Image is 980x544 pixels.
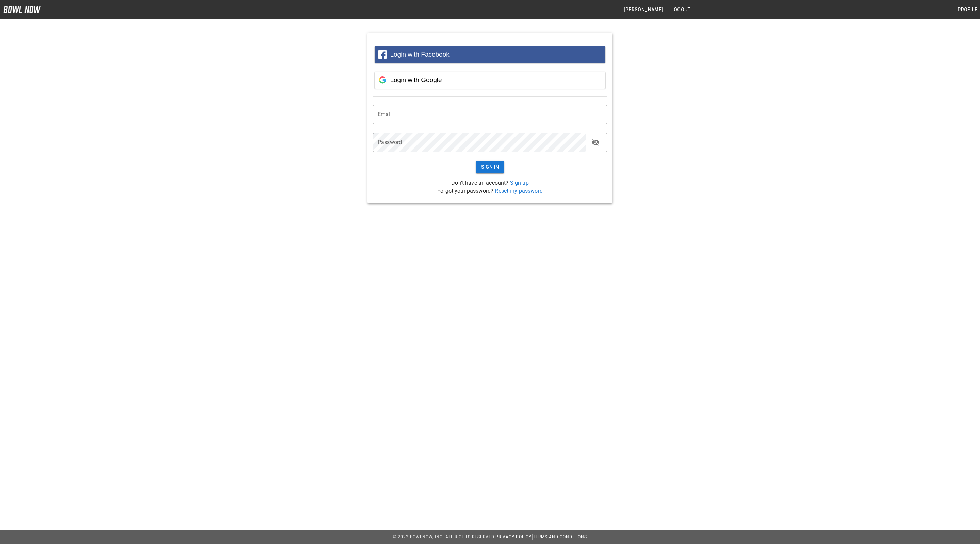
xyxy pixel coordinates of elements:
[373,179,607,187] p: Don't have an account?
[955,3,980,16] button: Profile
[476,161,505,173] button: Sign In
[373,187,607,195] p: Forgot your password?
[390,76,442,83] span: Login with Google
[3,6,41,13] img: logo
[510,180,529,186] a: Sign up
[375,72,605,89] button: Login with Google
[495,534,532,539] a: Privacy Policy
[393,534,495,539] span: © 2022 BowlNow, Inc. All Rights Reserved.
[621,3,666,16] button: [PERSON_NAME]
[669,3,693,16] button: Logout
[495,188,543,194] a: Reset my password
[375,46,605,63] button: Login with Facebook
[533,534,587,539] a: Terms and Conditions
[390,51,449,58] span: Login with Facebook
[589,136,602,149] button: toggle password visibility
